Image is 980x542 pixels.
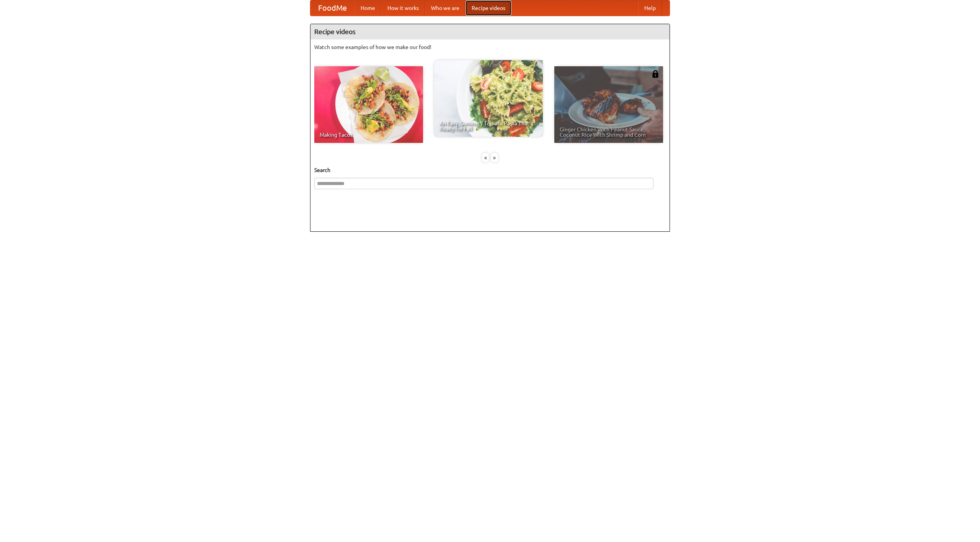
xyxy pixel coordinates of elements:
h4: Recipe videos [310,24,670,39]
a: Making Tacos [314,66,423,143]
h5: Search [314,166,666,174]
span: An Easy, Summery Tomato Pasta That's Ready for Fall [439,121,537,131]
div: « [482,153,489,162]
div: » [491,153,498,162]
p: Watch some examples of how we make our food! [314,43,666,51]
span: Making Tacos [320,132,418,138]
a: Who we are [425,0,465,16]
a: Recipe videos [465,0,511,16]
img: 483408.png [652,70,659,78]
a: Home [354,0,381,16]
a: How it works [381,0,425,16]
a: FoodMe [310,0,354,16]
a: Help [638,0,662,16]
a: An Easy, Summery Tomato Pasta That's Ready for Fall [434,60,543,137]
